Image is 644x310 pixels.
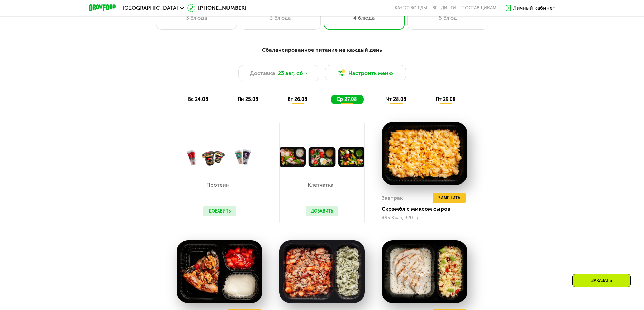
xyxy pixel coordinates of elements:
button: Заменить [433,193,466,203]
span: пт 29.08 [436,96,456,102]
div: поставщикам [461,5,496,11]
span: чт 28.08 [386,96,406,102]
div: 6 блюд [414,14,481,22]
div: 3 блюда [247,14,314,22]
span: ср 27.08 [337,96,357,102]
span: вт 26.08 [288,96,307,102]
span: [GEOGRAPHIC_DATA] [123,5,178,11]
div: Завтрак [382,193,403,203]
a: Качество еды [395,5,427,11]
span: Доставка: [250,69,277,77]
span: Заменить [438,195,460,201]
div: Сбалансированное питание на каждый день [122,46,522,54]
div: Скрэмбл с миксом сыров [382,206,473,213]
p: Клетчатка [306,182,335,188]
div: 493 Ккал, 320 гр [382,215,467,221]
a: Вендинги [432,5,456,11]
button: Добавить [203,206,236,216]
div: 4 блюда [331,14,398,22]
button: Настроить меню [325,65,406,81]
span: вс 24.08 [188,96,208,102]
div: Заказать [572,274,631,287]
p: Протеин [203,182,233,188]
a: [PHONE_NUMBER] [187,4,246,12]
button: Добавить [306,206,338,216]
div: 3 блюда [163,14,230,22]
span: пн 25.08 [238,96,258,102]
div: Личный кабинет [513,4,555,12]
span: 23 авг, сб [278,69,303,77]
